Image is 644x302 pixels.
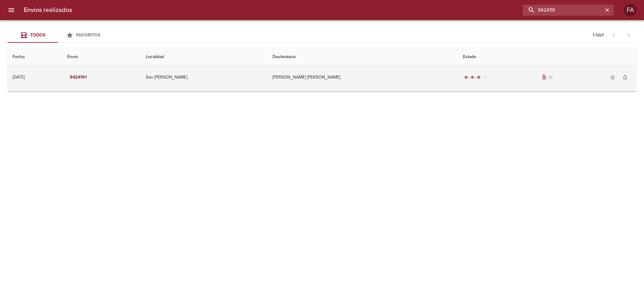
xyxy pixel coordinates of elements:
span: radio_button_checked [464,75,468,79]
span: radio_button_unchecked [483,75,487,79]
th: Envio [62,48,141,66]
th: Destinatario [267,48,458,66]
button: menu [4,3,19,18]
th: Estado [458,48,636,66]
span: notifications_none [622,74,628,80]
span: Favoritos [76,32,100,38]
span: Todos [30,32,45,38]
span: Pagina anterior [606,32,621,38]
td: [PERSON_NAME] [PERSON_NAME] [267,66,458,89]
div: En viaje [463,74,488,80]
button: Activar notificaciones [619,71,631,84]
span: star_border [609,74,616,80]
span: No tiene pedido asociado [547,74,553,80]
h6: Envios realizados [24,5,72,15]
span: radio_button_checked [477,75,481,79]
em: 9424191 [70,74,87,81]
button: Agregar a favoritos [606,71,619,84]
td: San [PERSON_NAME] [141,66,267,89]
div: [DATE] [13,74,25,80]
input: buscar [523,5,603,16]
div: FA [624,4,636,16]
div: Tabs Envios [8,28,108,43]
th: Localidad [141,48,267,66]
span: Tiene documentos adjuntos [541,74,547,80]
button: 9424191 [67,72,89,83]
table: Tabla de envíos del cliente [8,48,636,91]
span: Pagina siguiente [621,28,636,43]
span: radio_button_checked [471,75,474,79]
th: Fecha [8,48,62,66]
p: 1 - 1 de 1 [593,32,604,38]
